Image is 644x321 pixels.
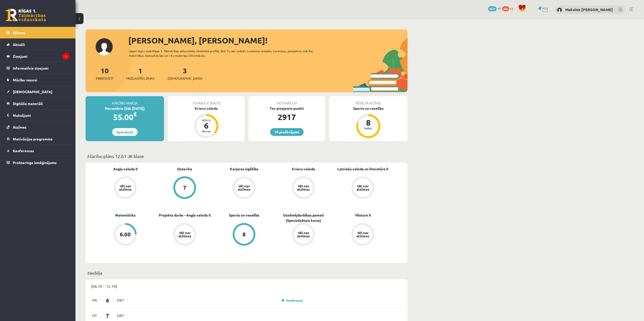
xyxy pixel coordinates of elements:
span: Mācību resursi [13,78,37,82]
a: 10Priekšmeti [96,66,113,81]
a: Rīgas 1. Tālmācības vidusskola [6,9,46,21]
span: Sākums [13,30,26,35]
a: Datorika [177,166,192,172]
a: Informatīvie ziņojumi [7,62,69,74]
div: Tev pieejamie punkti [249,106,325,111]
a: Angļu valoda II [113,166,138,172]
span: [DEMOGRAPHIC_DATA] [168,76,202,81]
div: Vēl nav atzīmes [118,184,132,191]
a: [DEMOGRAPHIC_DATA] [7,86,69,97]
a: Krievu valoda Atlicis 6 dienas [168,106,245,139]
span: Proktoringa izmēģinājums [13,160,57,165]
a: Vēl nav atzīmes [333,176,392,200]
a: 245 xp [502,6,516,10]
div: Vēl nav atzīmes [296,184,310,191]
a: 1Neizlasītās ziņas [126,66,154,81]
a: Konference [282,298,303,302]
a: Karjeras izglītība [230,166,258,172]
span: 7 [100,311,115,320]
span: Konferences [13,148,34,153]
a: 10 piedāvājumi [270,128,304,136]
a: Apmaksāt [112,128,138,136]
span: Atzīmes [13,125,26,129]
a: Ziņojumi1 [7,50,69,62]
span: 2917 [488,6,497,11]
p: Nedēļa [88,270,406,276]
div: Novembris (līdz [DATE]) [86,106,164,111]
div: Laipni lūgts savā Rīgas 1. Tālmācības vidusskolas skolnieka profilā. Šeit Tu vari redzēt tuvojošo... [129,49,322,58]
div: 6.00 [120,232,131,237]
div: Vēl nav atzīmes [356,184,370,191]
a: Vēl nav atzīmes [214,176,274,200]
span: 245 [502,6,509,11]
a: Maksims [PERSON_NAME] [565,7,613,12]
span: [DEMOGRAPHIC_DATA] [13,89,52,94]
img: Maksims Mihails Blizņuks [557,8,562,13]
span: Digitālie materiāli [13,101,43,106]
div: Vēl nav atzīmes [296,231,310,238]
div: 7 [183,185,186,190]
i: 1 [62,53,69,60]
div: Krievu valoda [168,106,245,111]
span: xp [510,6,513,10]
span: Motivācijas programma [13,137,53,141]
a: 7 [155,176,214,200]
div: Pēdējā atzīme [329,96,408,106]
a: Digitālie materiāli [7,98,69,109]
a: Vēl nav atzīmes [274,223,333,247]
div: 8 [243,232,246,237]
p: Mācību plāns 12.b1 JK klase [88,153,406,159]
div: 8 [361,119,376,127]
div: (06.10 - 12.10) [86,279,408,293]
div: Vēl nav atzīmes [237,184,251,191]
span: Ot [89,312,100,319]
a: Matemātika [115,212,136,218]
a: Vēl nav atzīmes [155,223,214,247]
a: Atzīmes [7,121,69,133]
a: Proktoringa izmēģinājums [7,157,69,168]
a: Aktuāli [7,39,69,50]
a: Konferences [7,145,69,156]
a: Sports un veselība [229,212,259,218]
div: [PERSON_NAME], [PERSON_NAME]! [128,34,408,46]
div: 2917 [249,111,325,123]
a: Mācību resursi [7,74,69,86]
a: Motivācijas programma [7,133,69,145]
a: 8 [214,223,274,247]
a: Sākums [7,27,69,38]
span: mP [497,6,501,10]
span: Okt [115,296,126,304]
div: Vēl nav atzīmes [356,231,370,238]
a: Vēl nav atzīmes [96,176,155,200]
legend: Informatīvie ziņojumi [13,62,69,74]
a: Vēl nav atzīmes [333,223,392,247]
a: Projekta darbs - Angļu valoda II [159,212,211,218]
div: balles [361,127,376,130]
legend: Ziņojumi [13,50,69,62]
div: Atlicis [199,119,214,122]
span: Priekšmeti [96,76,113,81]
span: Pr [89,296,100,304]
a: 6.00 [96,223,155,247]
a: Uzņēmējdarbības pamati (Specializētais kurss) [274,212,333,223]
a: Vēsture II [355,212,371,218]
div: Motivācija [249,96,325,106]
div: 55.00 [86,111,164,123]
a: Maksājumi [7,110,69,121]
div: Vēl nav atzīmes [178,231,192,238]
span: 6 [100,296,115,304]
a: Latviešu valoda un literatūra II [337,166,388,172]
div: dienas [199,130,214,133]
a: 3[DEMOGRAPHIC_DATA] [168,66,202,81]
span: Okt [115,312,126,319]
span: € [133,111,137,118]
a: Krievu valoda [292,166,315,172]
div: Sports un veselība [329,106,408,111]
legend: Maksājumi [13,110,69,121]
a: 2917 mP [488,6,501,10]
span: Aktuāli [13,42,25,47]
a: Sports un veselība 8 balles [329,106,408,139]
div: 6 [199,122,214,130]
a: Vēl nav atzīmes [274,176,333,200]
span: Neizlasītās ziņas [126,76,154,81]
